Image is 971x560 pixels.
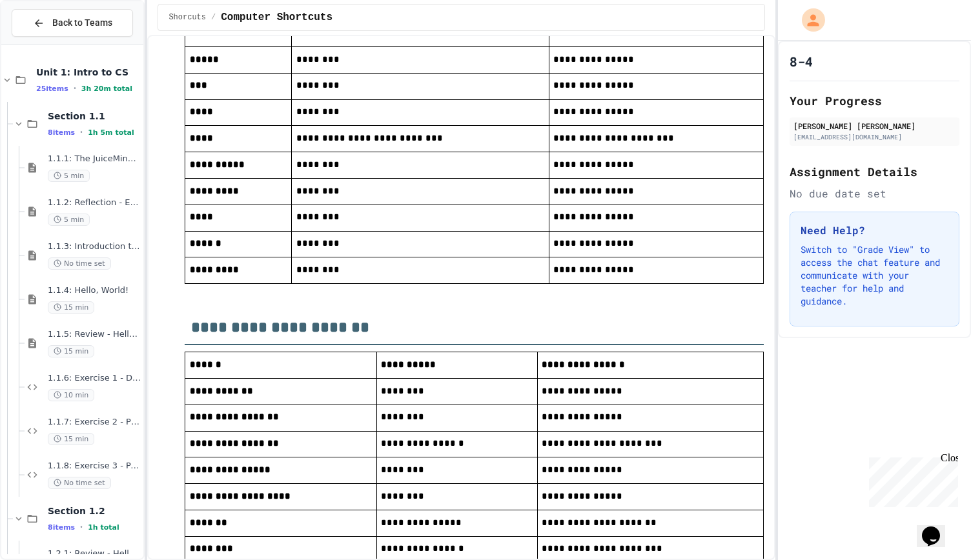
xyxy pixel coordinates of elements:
span: No time set [48,477,111,489]
span: 1.1.2: Reflection - Evolving Technology [48,197,141,208]
span: No time set [48,257,111,270]
span: 1.1.8: Exercise 3 - Pattern Display Challenge [48,461,141,472]
h3: Need Help? [801,223,948,238]
div: [EMAIL_ADDRESS][DOMAIN_NAME] [793,132,956,142]
h2: Your Progress [790,92,959,110]
span: 15 min [48,301,94,314]
span: 1.2.1: Review - Hello, World! [48,548,141,559]
span: 15 min [48,433,94,445]
span: 5 min [48,170,90,182]
span: 25 items [36,85,68,93]
span: 1.1.7: Exercise 2 - PEMDAS [48,417,141,428]
span: 3h 20m total [81,85,132,93]
span: 1.1.4: Hello, World! [48,285,141,296]
span: 1.1.5: Review - Hello, World! [48,329,141,340]
div: Chat with us now!Close [5,5,89,82]
span: 1.1.6: Exercise 1 - Data Types [48,373,141,384]
span: Computer Shortcuts [221,10,332,25]
p: Switch to "Grade View" to access the chat feature and communicate with your teacher for help and ... [801,243,948,308]
iframe: chat widget [864,452,958,507]
span: Section 1.2 [48,505,141,517]
button: Back to Teams [12,9,133,37]
h1: 8-4 [790,52,813,70]
span: 8 items [48,523,75,532]
span: 5 min [48,214,90,226]
span: 1h 5m total [88,128,134,137]
span: 1.1.3: Introduction to Computer Science [48,241,141,252]
div: [PERSON_NAME] [PERSON_NAME] [793,120,956,132]
span: • [74,83,76,94]
div: My Account [788,5,828,35]
span: Shorcuts [169,12,206,23]
span: • [80,127,83,137]
span: 15 min [48,345,94,357]
h2: Assignment Details [790,163,959,181]
span: Back to Teams [52,16,112,30]
span: 8 items [48,128,75,137]
span: Section 1.1 [48,110,141,122]
div: No due date set [790,186,959,201]
span: / [211,12,216,23]
iframe: chat widget [917,508,958,547]
span: 1.1.1: The JuiceMind IDE [48,154,141,165]
span: 10 min [48,389,94,401]
span: Unit 1: Intro to CS [36,66,141,78]
span: 1h total [88,523,119,532]
span: • [80,522,83,532]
